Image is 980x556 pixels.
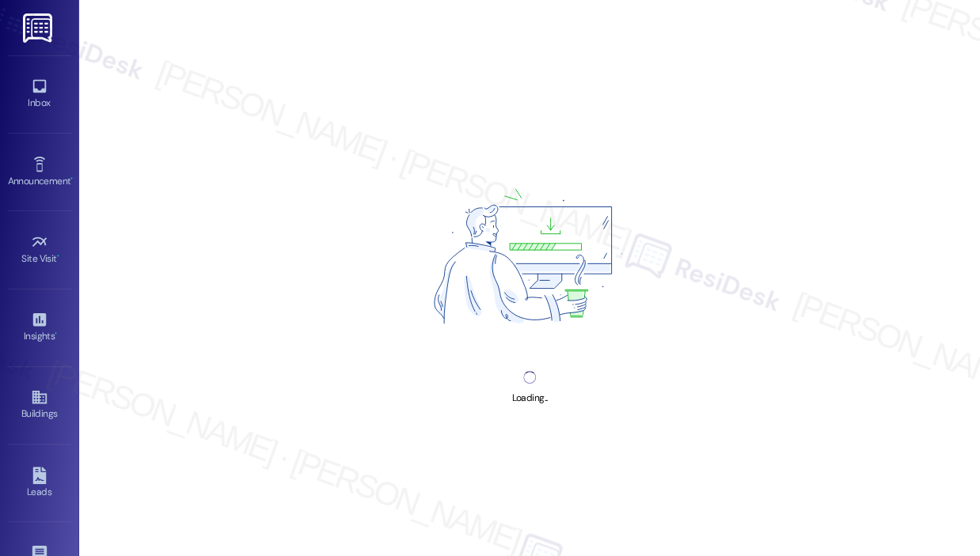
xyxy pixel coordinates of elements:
[23,13,55,43] img: ResiDesk Logo
[55,328,57,339] span: •
[8,229,71,271] a: Site Visit •
[57,251,59,262] span: •
[8,73,71,115] a: Inbox
[70,173,73,184] span: •
[8,384,71,426] a: Buildings
[511,390,547,407] div: Loading...
[8,462,71,505] a: Leads
[8,306,71,349] a: Insights •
